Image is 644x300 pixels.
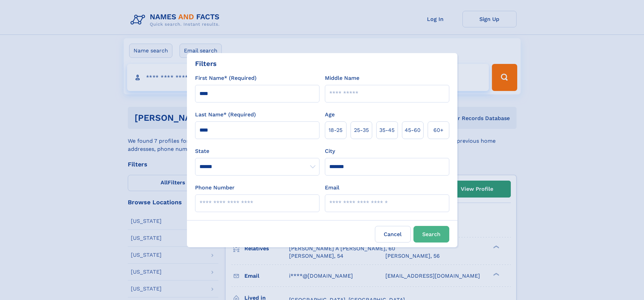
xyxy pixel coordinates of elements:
[325,74,359,82] label: Middle Name
[195,59,217,69] div: Filters
[325,147,335,155] label: City
[329,126,342,134] span: 18‑25
[379,126,395,134] span: 35‑45
[195,111,256,119] label: Last Name* (Required)
[195,147,319,155] label: State
[433,126,444,134] span: 60+
[195,184,235,192] label: Phone Number
[195,74,257,82] label: First Name* (Required)
[325,111,335,119] label: Age
[375,226,411,243] label: Cancel
[405,126,421,134] span: 45‑60
[413,226,449,243] button: Search
[354,126,369,134] span: 25‑35
[325,184,339,192] label: Email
